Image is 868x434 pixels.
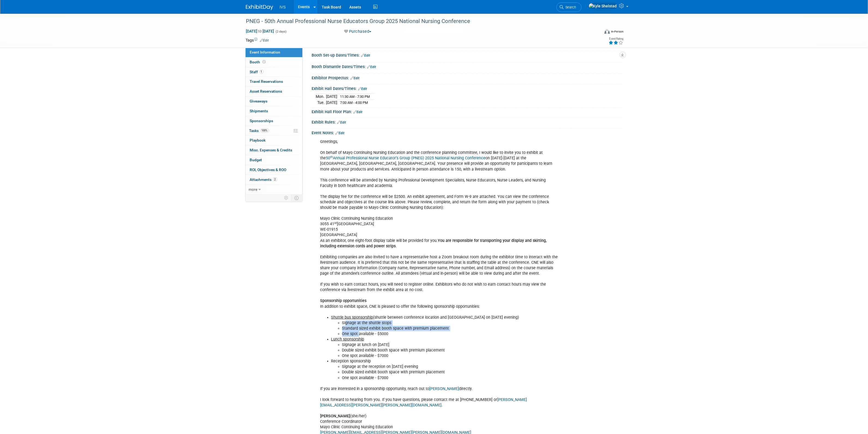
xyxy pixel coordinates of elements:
[246,77,302,86] a: Travel Reservations
[250,177,277,182] span: Attachments
[330,155,333,159] sup: th
[340,101,368,105] span: 7:00 AM - 4:00 PM
[556,2,581,12] a: Search
[354,110,363,114] a: Edit
[326,100,338,105] td: [DATE]
[246,57,302,67] a: Booth
[326,156,486,160] a: 50thAnnual Professional Nurse Educator’s Group (PNEG) 2025 National Nursing Conference
[262,60,267,64] span: Booth not reserved yet
[246,155,302,165] a: Budget
[246,96,302,106] a: Giveaways
[320,298,367,303] b: Sponsorship opportunities
[249,187,258,192] span: more
[340,95,370,99] span: 11:30 AM - 7:30 PM
[249,128,269,133] span: Tasks
[246,136,302,145] a: Playbook
[320,414,350,418] b: [PERSON_NAME]
[312,51,622,58] div: Booth Set-up Dates/Times:
[320,238,547,248] b: You are responsible for transporting your display and skirting, including extension cords and pow...
[246,175,302,184] a: Attachments2
[312,84,622,92] div: Exhibit Hall Dates/Times:
[250,158,262,162] span: Budget
[367,65,376,69] a: Edit
[250,119,273,123] span: Sponsorships
[337,121,346,124] a: Edit
[358,87,367,91] a: Edit
[316,94,326,100] td: Mon.
[316,100,326,105] td: Tue.
[246,185,302,194] a: more
[312,129,622,136] div: Event Notes:
[250,50,281,54] span: Event Information
[291,194,302,201] td: Toggle Event Tabs
[246,145,302,155] a: Misc. Expenses & Credits
[351,76,360,80] a: Edit
[250,109,268,113] span: Shipments
[246,5,273,10] img: ExhibitDay
[246,126,302,136] a: Tasks100%
[335,221,337,225] sup: st
[342,348,559,353] li: Double sized exhibit booth space with premium placement
[320,397,527,407] a: [PERSON_NAME][EMAIL_ADDRESS][PERSON_NAME][PERSON_NAME][DOMAIN_NAME]
[342,342,559,348] li: Signage at lunch on [DATE]
[342,326,559,331] li: Standard sized exhibit booth space with premium placement
[250,79,283,84] span: Travel Reservations
[342,331,559,337] li: One spot available - $5000
[568,28,624,37] div: Event Format
[312,108,622,115] div: Exhibit Hall Floor Plan:
[312,63,622,70] div: Booth Dismantle Dates/Times:
[331,315,373,320] u: Shuttle bus sponsorship
[258,29,263,33] span: to
[273,177,277,181] span: 2
[342,29,374,34] button: Purchased
[244,16,592,26] div: PNEG - 50th Annual Professional Nurse Educators Group 2025 National Nursing Conference
[609,37,623,40] div: Event Rating
[280,5,286,9] span: IVS
[331,337,364,342] u: Lunch sponsorship
[429,386,459,391] a: [PERSON_NAME]
[312,118,622,125] div: Exhibit Rules:
[260,128,269,133] span: 100%
[250,89,282,93] span: Asset Reservations
[336,131,345,135] a: Edit
[342,370,559,375] li: Double sized exhibit booth space with premium placement
[312,74,622,81] div: Exhibitor Prospectus:
[361,54,370,57] a: Edit
[246,29,275,34] span: [DATE] [DATE]
[611,30,624,34] div: In-Person
[275,30,287,33] span: (2 days)
[342,375,559,381] li: One spot available - $7000
[246,67,302,77] a: Staff1
[246,106,302,116] a: Shipments
[331,315,559,320] li: (shuttle between conference location and [GEOGRAPHIC_DATA] on [DATE] evening)
[246,37,269,43] td: Tags
[564,5,576,9] span: Search
[342,364,559,370] li: Signage at the reception on [DATE] evening
[246,48,302,57] a: Event Information
[250,70,264,74] span: Staff
[604,29,610,34] img: Format-Inperson.png
[250,60,267,64] span: Booth
[246,116,302,126] a: Sponsorships
[250,168,287,172] span: ROI, Objectives & ROO
[282,194,291,201] td: Personalize Event Tab Strip
[331,359,559,364] li: Reception sponsorship
[259,70,264,74] span: 1
[250,99,268,103] span: Giveaways
[342,353,559,359] li: One spot available - $7000
[260,39,269,42] a: Edit
[246,87,302,96] a: Asset Reservations
[589,3,617,9] img: Kyle Shelstad
[342,320,559,326] li: Signage at the shuttle stops
[326,94,338,100] td: [DATE]
[250,148,293,152] span: Misc. Expenses & Credits
[250,138,266,142] span: Playbook
[246,165,302,175] a: ROI, Objectives & ROO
